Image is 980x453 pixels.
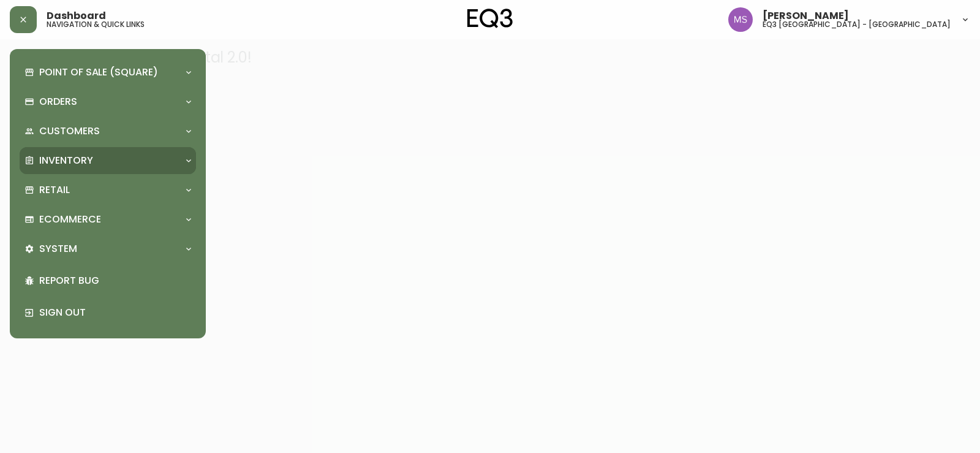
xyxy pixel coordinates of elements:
[39,183,70,197] p: Retail
[39,95,77,108] p: Orders
[763,11,849,21] span: [PERSON_NAME]
[39,213,101,226] p: Ecommerce
[39,274,191,287] p: Report Bug
[39,66,158,79] p: Point of Sale (Square)
[20,59,196,86] div: Point of Sale (Square)
[763,21,951,28] h5: eq3 [GEOGRAPHIC_DATA] - [GEOGRAPHIC_DATA]
[467,9,513,28] img: logo
[39,242,77,256] p: System
[20,206,196,233] div: Ecommerce
[47,11,106,21] span: Dashboard
[728,7,753,32] img: 1b6e43211f6f3cc0b0729c9049b8e7af
[20,147,196,174] div: Inventory
[39,124,100,138] p: Customers
[20,265,196,297] div: Report Bug
[20,177,196,204] div: Retail
[20,297,196,329] div: Sign Out
[20,118,196,145] div: Customers
[39,306,191,319] p: Sign Out
[20,235,196,262] div: System
[47,21,145,28] h5: navigation & quick links
[39,154,93,167] p: Inventory
[20,88,196,115] div: Orders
